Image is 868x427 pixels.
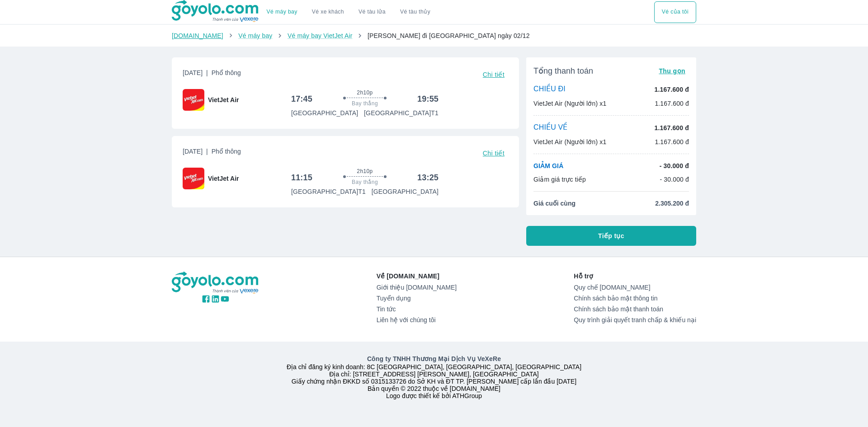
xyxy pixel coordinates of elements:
span: 2.305.200 đ [655,199,689,208]
img: logo [172,272,259,294]
a: Chính sách bảo mật thông tin [574,295,696,302]
a: Tuyển dụng [377,295,457,302]
p: 1.167.600 đ [655,85,689,94]
a: Vé máy bay VietJet Air [288,32,352,39]
p: [GEOGRAPHIC_DATA] T1 [364,108,439,117]
p: VietJet Air (Người lớn) x1 [533,137,606,146]
span: Chi tiết [483,150,505,157]
span: Bay thẳng [352,100,378,107]
a: [DOMAIN_NAME] [172,32,223,39]
div: Địa chỉ đăng ký kinh doanh: 8C [GEOGRAPHIC_DATA], [GEOGRAPHIC_DATA], [GEOGRAPHIC_DATA] Địa chỉ: [... [166,354,702,399]
span: Thu gọn [659,67,685,75]
h6: 13:25 [417,172,439,183]
nav: breadcrumb [172,31,696,40]
span: 2h10p [357,168,373,175]
span: VietJet Air [208,174,239,183]
p: - 30.000 đ [660,161,689,170]
p: Giảm giá trực tiếp [533,175,586,184]
p: 1.167.600 đ [655,123,689,132]
a: Tin tức [377,305,457,313]
span: Tổng thanh toán [533,66,593,76]
button: Vé tàu thủy [393,1,438,23]
span: Giá cuối cùng [533,199,576,208]
span: Bay thẳng [352,178,378,186]
button: Chi tiết [479,68,508,81]
button: Tiếp tục [526,226,696,246]
p: - 30.000 đ [660,175,689,184]
a: Giới thiệu [DOMAIN_NAME] [377,284,457,291]
h6: 19:55 [417,94,439,104]
a: Vé máy bay [238,32,272,39]
p: CHIỀU ĐI [533,84,566,94]
span: Chi tiết [483,71,505,78]
button: Vé của tôi [654,1,696,23]
p: Hỗ trợ [574,272,696,281]
h6: 17:45 [291,94,312,104]
p: CHIỀU VỀ [533,123,568,133]
p: VietJet Air (Người lớn) x1 [533,99,606,108]
div: choose transportation mode [259,1,438,23]
span: [DATE] [183,68,241,81]
a: Vé tàu lửa [351,1,393,23]
a: Chính sách bảo mật thanh toán [574,305,696,313]
span: Tiếp tục [598,231,624,240]
a: Vé xe khách [312,9,344,15]
button: Thu gọn [655,65,689,77]
div: choose transportation mode [654,1,696,23]
span: VietJet Air [208,95,239,104]
p: GIẢM GIÁ [533,161,563,170]
span: | [206,148,208,155]
a: Quy chế [DOMAIN_NAME] [574,284,696,291]
a: Liên hệ với chúng tôi [377,316,457,324]
a: Vé máy bay [267,9,297,15]
p: [GEOGRAPHIC_DATA] T1 [291,187,366,196]
span: [PERSON_NAME] đi [GEOGRAPHIC_DATA] ngày 02/12 [368,32,530,39]
button: Chi tiết [479,147,508,160]
p: [GEOGRAPHIC_DATA] [291,108,358,117]
span: [DATE] [183,147,241,160]
span: 2h10p [357,89,373,96]
span: Phổ thông [212,69,241,76]
p: 1.167.600 đ [655,99,689,108]
h6: 11:15 [291,172,312,183]
p: [GEOGRAPHIC_DATA] [372,187,439,196]
p: Công ty TNHH Thương Mại Dịch Vụ VeXeRe [174,354,694,363]
a: Quy trình giải quyết tranh chấp & khiếu nại [574,316,696,324]
span: Phổ thông [212,148,241,155]
p: 1.167.600 đ [655,137,689,146]
span: | [206,69,208,76]
p: Về [DOMAIN_NAME] [377,272,457,281]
